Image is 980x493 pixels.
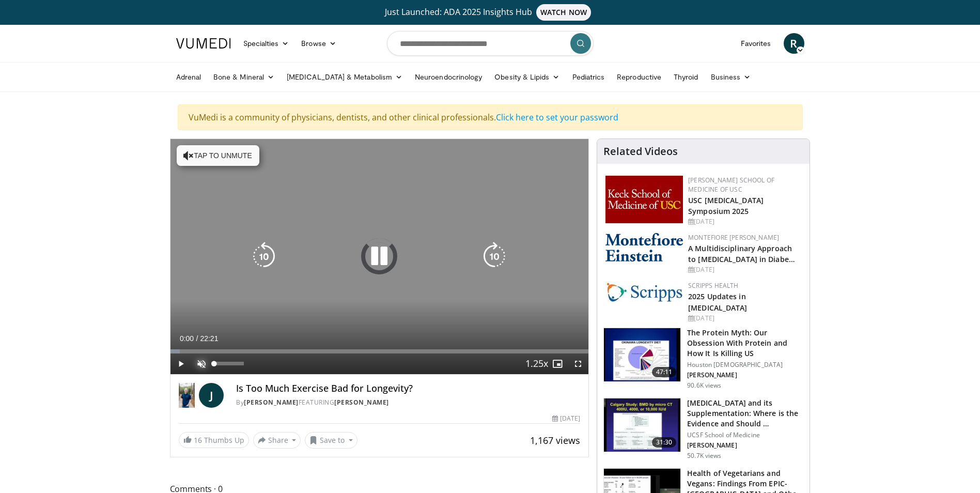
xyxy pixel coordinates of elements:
span: 31:30 [652,437,677,448]
a: J [199,383,224,408]
span: 1,167 views [530,434,580,446]
a: Specialties [237,33,295,54]
span: 47:11 [652,367,677,377]
img: 7b941f1f-d101-407a-8bfa-07bd47db01ba.png.150x105_q85_autocrop_double_scale_upscale_version-0.2.jpg [605,176,683,223]
button: Fullscreen [568,353,588,374]
h3: The Protein Myth: Our Obsession With Protein and How It Is Killing US [687,328,803,359]
a: Bone & Mineral [207,67,281,87]
p: 90.6K views [687,381,721,390]
button: Enable picture-in-picture mode [547,353,568,374]
a: Thyroid [667,67,705,87]
a: Just Launched: ADA 2025 Insights HubWATCH NOW [178,4,803,21]
a: 47:11 The Protein Myth: Our Obsession With Protein and How It Is Killing US Houston [DEMOGRAPHIC_... [603,328,803,390]
span: 22:21 [200,334,218,343]
a: [PERSON_NAME] School of Medicine of USC [688,176,774,194]
div: VuMedi is a community of physicians, dentists, and other clinical professionals. [178,104,803,130]
a: Scripps Health [688,281,738,290]
a: Adrenal [170,67,208,87]
div: By FEATURING [236,398,580,407]
a: USC [MEDICAL_DATA] Symposium 2025 [688,195,764,216]
a: Obesity & Lipids [488,67,566,87]
p: UCSF School of Medicine [687,431,803,439]
video-js: Video Player [170,139,589,375]
a: Pediatrics [566,67,611,87]
p: [PERSON_NAME] [687,441,803,450]
a: 16 Thumbs Up [179,432,249,448]
a: Reproductive [611,67,667,87]
span: 0:00 [180,334,194,343]
span: / [196,334,198,343]
input: Search topics, interventions [387,31,594,56]
div: [DATE] [552,414,580,423]
a: Business [705,67,757,87]
div: Volume Level [214,362,244,365]
h4: Is Too Much Exercise Bad for Longevity? [236,383,580,394]
span: 16 [194,435,202,445]
button: Tap to unmute [177,145,259,166]
img: VuMedi Logo [176,38,231,49]
button: Save to [305,432,357,449]
img: c9f2b0b7-b02a-4276-a72a-b0cbb4230bc1.jpg.150x105_q85_autocrop_double_scale_upscale_version-0.2.jpg [605,281,683,302]
h4: Related Videos [603,145,678,158]
a: 2025 Updates in [MEDICAL_DATA] [688,291,747,312]
button: Unmute [191,353,212,374]
a: Click here to set your password [496,112,618,123]
img: Dr. Jordan Rennicke [179,383,195,408]
a: R [784,33,804,54]
span: WATCH NOW [536,4,591,21]
a: Montefiore [PERSON_NAME] [688,233,779,242]
div: Progress Bar [170,349,589,353]
a: [PERSON_NAME] [334,398,389,407]
button: Share [253,432,301,449]
img: 4bb25b40-905e-443e-8e37-83f056f6e86e.150x105_q85_crop-smart_upscale.jpg [604,398,680,452]
div: [DATE] [688,217,801,226]
a: [PERSON_NAME] [244,398,299,407]
p: 50.7K views [687,452,721,460]
a: 31:30 [MEDICAL_DATA] and its Supplementation: Where is the Evidence and Should … UCSF School of M... [603,398,803,460]
img: b7b8b05e-5021-418b-a89a-60a270e7cf82.150x105_q85_crop-smart_upscale.jpg [604,328,680,382]
a: A Multidisciplinary Approach to [MEDICAL_DATA] in Diabe… [688,243,795,264]
a: Favorites [735,33,777,54]
button: Play [170,353,191,374]
div: [DATE] [688,314,801,323]
a: Browse [295,33,343,54]
div: [DATE] [688,265,801,274]
button: Playback Rate [526,353,547,374]
a: Neuroendocrinology [409,67,488,87]
p: [PERSON_NAME] [687,371,803,379]
p: Houston [DEMOGRAPHIC_DATA] [687,361,803,369]
a: [MEDICAL_DATA] & Metabolism [281,67,409,87]
h3: [MEDICAL_DATA] and its Supplementation: Where is the Evidence and Should … [687,398,803,429]
img: b0142b4c-93a1-4b58-8f91-5265c282693c.png.150x105_q85_autocrop_double_scale_upscale_version-0.2.png [605,233,683,261]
